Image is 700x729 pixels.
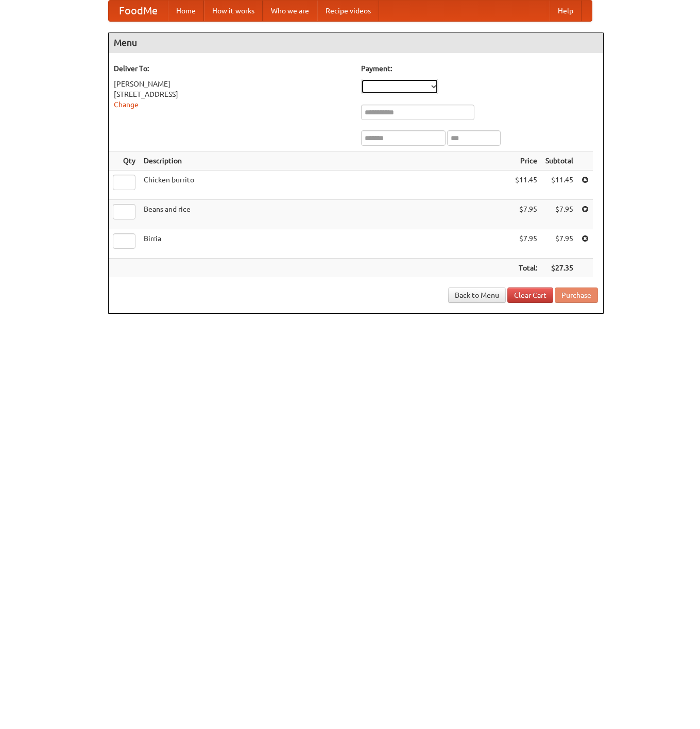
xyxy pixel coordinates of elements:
a: FoodMe [109,1,168,21]
a: Recipe videos [317,1,379,21]
th: Total: [511,259,541,278]
div: [PERSON_NAME] [114,79,351,89]
div: [STREET_ADDRESS] [114,89,351,99]
a: Clear Cart [507,287,553,303]
button: Purchase [555,287,598,303]
a: Who we are [263,1,317,21]
h5: Deliver To: [114,63,351,74]
th: $27.35 [541,259,577,278]
td: $7.95 [541,229,577,259]
a: How it works [204,1,263,21]
th: Price [511,151,541,171]
td: Beans and rice [140,200,511,229]
a: Back to Menu [448,287,506,303]
a: Change [114,100,139,109]
th: Qty [109,151,140,171]
td: $7.95 [511,229,541,259]
td: $11.45 [511,171,541,200]
th: Subtotal [541,151,577,171]
td: $7.95 [541,200,577,229]
a: Help [550,1,582,21]
th: Description [140,151,511,171]
td: Chicken burrito [140,171,511,200]
td: Birria [140,229,511,259]
td: $11.45 [541,171,577,200]
a: Home [168,1,204,21]
h5: Payment: [361,63,598,74]
td: $7.95 [511,200,541,229]
h4: Menu [109,32,603,53]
